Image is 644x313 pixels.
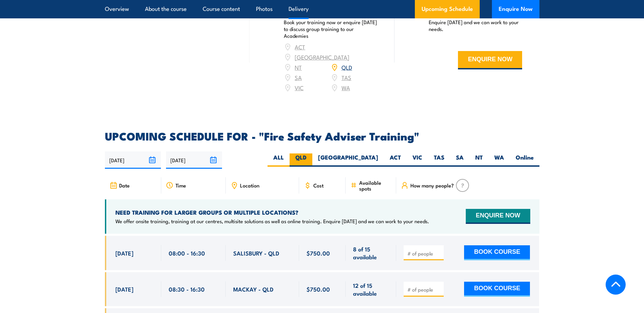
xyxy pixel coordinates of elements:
[489,153,510,167] label: WA
[115,249,133,257] span: [DATE]
[353,245,389,261] span: 8 of 15 available
[407,286,441,293] input: # of people
[307,249,330,257] span: $750.00
[169,249,205,257] span: 08:00 - 16:30
[510,153,539,167] label: Online
[105,131,539,141] h2: UPCOMING SCHEDULE FOR - "Fire Safety Adviser Training"
[176,182,186,188] span: Time
[407,250,441,257] input: # of people
[464,245,530,260] button: BOOK COURSE
[450,153,470,167] label: SA
[407,153,428,167] label: VIC
[470,153,489,167] label: NT
[353,281,389,297] span: 12 of 15 available
[410,182,454,188] span: How many people?
[115,209,429,216] h4: NEED TRAINING FOR LARGER GROUPS OR MULTIPLE LOCATIONS?
[284,19,378,39] p: Book your training now or enquire [DATE] to discuss group training to our Academies
[464,282,530,297] button: BOOK COURSE
[458,51,522,69] button: ENQUIRE NOW
[115,285,133,293] span: [DATE]
[466,209,530,224] button: ENQUIRE NOW
[233,249,279,257] span: SALISBURY - QLD
[240,182,259,188] span: Location
[313,182,324,188] span: Cost
[312,153,384,167] label: [GEOGRAPHIC_DATA]
[307,285,330,293] span: $750.00
[166,151,222,169] input: To date
[384,153,407,167] label: ACT
[115,218,429,225] p: We offer onsite training, training at our centres, multisite solutions as well as online training...
[169,285,205,293] span: 08:30 - 16:30
[268,153,290,167] label: ALL
[119,182,130,188] span: Date
[428,153,450,167] label: TAS
[105,151,161,169] input: From date
[233,285,274,293] span: MACKAY - QLD
[342,63,352,71] a: QLD
[429,19,522,32] p: Enquire [DATE] and we can work to your needs.
[359,180,391,191] span: Available spots
[290,153,312,167] label: QLD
